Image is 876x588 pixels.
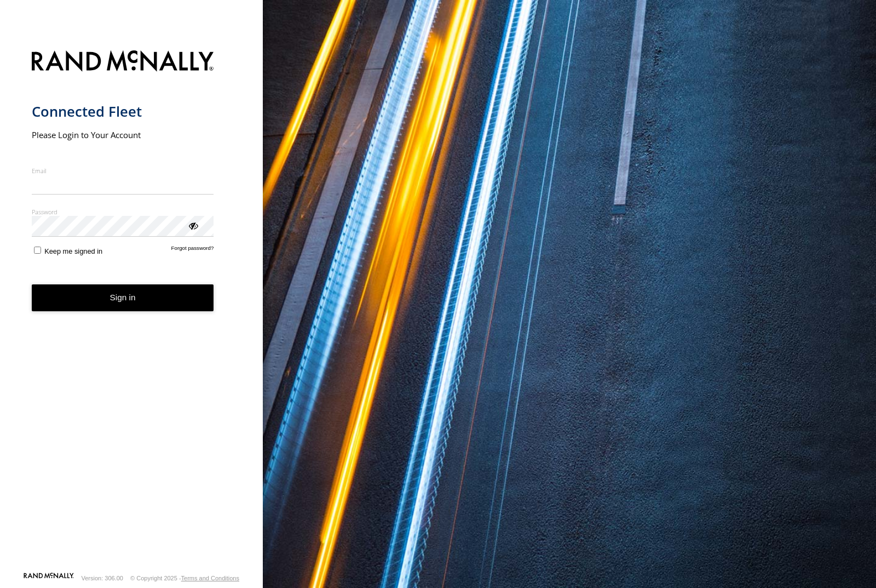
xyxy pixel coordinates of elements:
a: Terms and Conditions [181,575,239,581]
label: Password [32,208,214,216]
form: main [32,44,232,572]
div: Version: 306.00 [82,575,123,581]
h1: Connected Fleet [32,102,214,121]
h2: Please Login to Your Account [32,129,214,140]
div: ViewPassword [187,220,198,231]
button: Sign in [32,284,214,311]
img: Rand McNally [32,48,214,76]
span: Keep me signed in [44,247,102,255]
div: © Copyright 2025 - [130,575,239,581]
label: Email [32,167,214,175]
a: Visit our Website [24,573,74,584]
input: Keep me signed in [34,247,41,254]
a: Forgot password? [171,245,214,255]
